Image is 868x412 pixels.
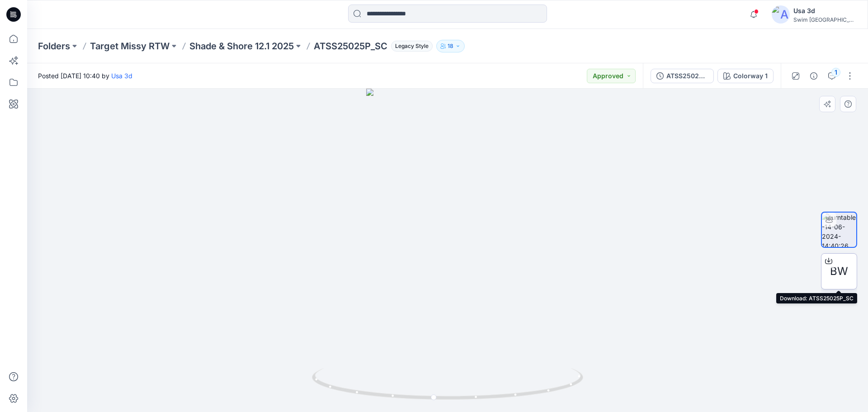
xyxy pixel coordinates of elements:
div: ATSS25025P_SC EDIT 2 [666,71,708,81]
div: Colorway 1 [733,71,768,81]
button: Colorway 1 [717,69,774,83]
button: Details [807,69,821,83]
span: BW [830,263,848,279]
p: 18 [448,41,453,51]
button: ATSS25025P_SC EDIT 2 [651,69,714,83]
a: Folders [38,40,70,52]
img: turntable-14-06-2024-14:40:26 [822,213,856,247]
div: Swim [GEOGRAPHIC_DATA] [793,16,857,23]
span: Legacy Style [391,41,433,52]
button: Legacy Style [387,40,433,52]
a: Shade & Shore 12.1 2025 [189,40,294,52]
a: Usa 3d [111,72,132,80]
button: 1 [825,69,839,83]
img: avatar [772,5,790,24]
div: 1 [831,68,840,77]
span: Posted [DATE] 10:40 by [38,71,132,81]
div: Usa 3d [793,5,857,16]
p: ATSS25025P_SC [314,40,387,52]
a: Target Missy RTW [90,40,170,52]
button: 18 [436,40,465,52]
